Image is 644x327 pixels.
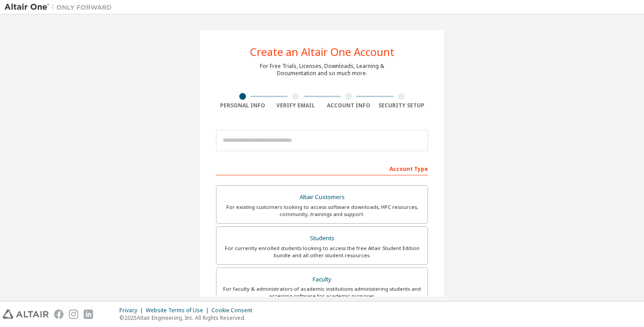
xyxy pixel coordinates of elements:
img: Altair One [4,3,116,12]
div: Account Info [322,102,375,109]
div: For currently enrolled students looking to access the free Altair Student Edition bundle and all ... [222,245,422,259]
div: Website Terms of Use [146,307,212,314]
div: Create an Altair One Account [250,47,394,57]
div: Personal Info [216,102,269,109]
div: Cookie Consent [212,307,258,314]
div: For Free Trials, Licenses, Downloads, Learning & Documentation and so much more. [260,63,384,77]
div: Students [222,232,422,245]
img: altair_logo.svg [3,310,49,319]
img: instagram.svg [69,310,78,319]
div: Verify Email [269,102,322,109]
div: For faculty & administrators of academic institutions administering students and accessing softwa... [222,285,422,300]
div: Account Type [216,161,428,175]
div: For existing customers looking to access software downloads, HPC resources, community, trainings ... [222,204,422,218]
img: facebook.svg [54,310,64,319]
div: Altair Customers [222,191,422,204]
img: linkedin.svg [84,310,93,319]
div: Privacy [119,307,146,314]
div: Security Setup [375,102,428,109]
div: Faculty [222,273,422,286]
p: © 2025 Altair Engineering, Inc. All Rights Reserved. [119,314,258,322]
